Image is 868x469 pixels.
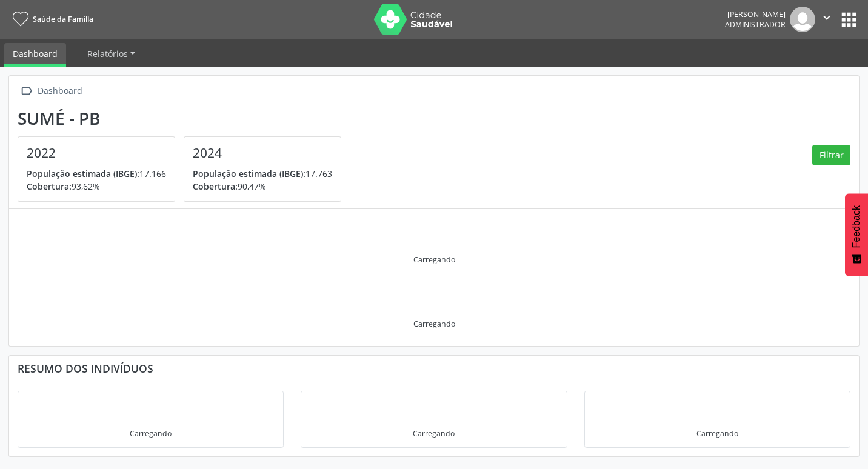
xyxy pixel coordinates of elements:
[27,145,166,161] h4: 2022
[845,193,868,276] button: Feedback - Mostrar pesquisa
[725,9,786,19] div: [PERSON_NAME]
[820,11,833,24] i: 
[27,167,166,180] p: 17.166
[815,7,838,32] button: 
[851,205,862,248] span: Feedback
[725,19,786,30] span: Administrador
[130,428,172,439] div: Carregando
[812,145,850,165] button: Filtrar
[27,168,139,179] span: População estimada (IBGE):
[193,168,305,179] span: População estimada (IBGE):
[193,167,332,180] p: 17.763
[18,82,35,100] i: 
[8,9,93,29] a: Saúde da Família
[87,48,128,59] span: Relatórios
[33,14,93,24] span: Saúde da Família
[79,43,144,64] a: Relatórios
[4,43,66,67] a: Dashboard
[193,145,332,161] h4: 2024
[18,108,350,128] div: Sumé - PB
[27,180,166,193] p: 93,62%
[18,82,84,100] a:  Dashboard
[790,7,815,32] img: img
[193,180,332,193] p: 90,47%
[193,181,238,192] span: Cobertura:
[18,362,850,375] div: Resumo dos indivíduos
[413,254,455,265] div: Carregando
[35,82,84,100] div: Dashboard
[413,319,455,329] div: Carregando
[27,181,72,192] span: Cobertura:
[838,9,860,30] button: apps
[413,428,455,439] div: Carregando
[696,428,738,439] div: Carregando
